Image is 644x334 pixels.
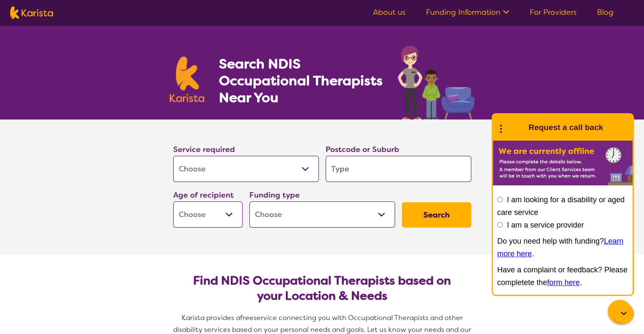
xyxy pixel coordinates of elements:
h1: Request a call back [528,121,603,134]
a: About us [373,7,406,17]
span: Karista provides a [182,313,240,322]
button: Search [402,202,471,228]
label: Service required [173,144,235,155]
img: Karista logo [10,6,53,19]
a: form here [547,278,580,287]
label: I am a service provider [507,221,584,229]
a: For Providers [530,7,577,17]
img: Karista [506,119,523,136]
h1: Search NDIS Occupational Therapists Near You [218,55,383,106]
img: Karista offline chat form to request call back [493,141,633,185]
span: free [240,313,254,322]
a: Funding Information [426,7,509,17]
label: Funding type [249,190,300,200]
input: Type [326,156,471,182]
label: I am looking for a disability or aged care service [497,196,625,217]
label: Age of recipient [173,190,234,200]
p: Do you need help with funding? . [497,235,628,260]
p: Have a complaint or feedback? Please completete the . [497,263,628,289]
label: Postcode or Suburb [326,144,399,155]
h2: Find NDIS Occupational Therapists based on your Location & Needs [180,273,464,304]
a: Blog [597,7,614,17]
button: Channel Menu [608,300,631,323]
img: Karista logo [170,57,205,102]
img: occupational-therapy [398,46,475,119]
